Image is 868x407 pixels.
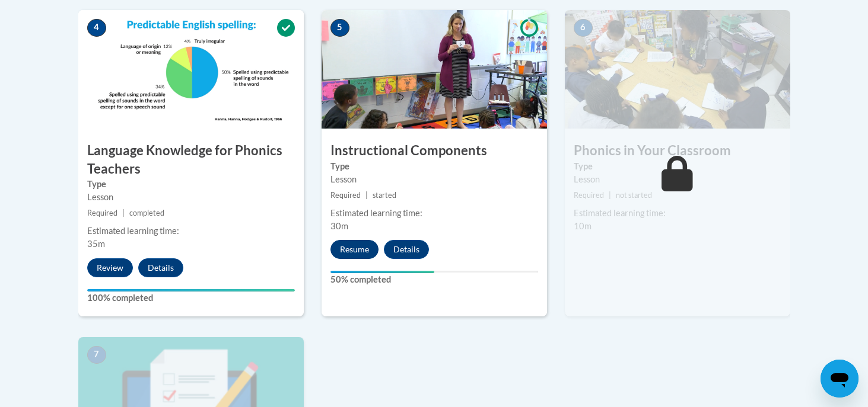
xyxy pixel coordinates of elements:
span: 7 [87,346,106,364]
h3: Language Knowledge for Phonics Teachers [78,142,304,178]
span: 10m [574,221,592,231]
div: Estimated learning time: [87,225,295,238]
button: Resume [330,240,379,259]
label: Type [574,160,781,173]
label: 100% completed [87,291,295,305]
div: Your progress [330,271,434,273]
div: Estimated learning time: [574,207,781,220]
label: Type [87,178,295,191]
label: Type [330,160,538,173]
button: Details [138,258,183,277]
div: Lesson [574,173,781,186]
span: 6 [574,19,593,37]
label: 50% completed [330,273,538,286]
span: 4 [87,19,106,37]
img: Course Image [565,10,790,129]
button: Review [87,258,133,277]
button: Details [384,240,429,259]
h3: Phonics in Your Classroom [565,142,790,160]
span: 5 [330,19,349,37]
div: Lesson [87,191,295,204]
span: | [122,209,125,217]
img: Course Image [78,10,304,129]
span: 30m [330,221,348,231]
span: Required [330,191,361,200]
div: Estimated learning time: [330,207,538,220]
img: Course Image [322,10,547,129]
span: completed [129,209,164,217]
span: Required [87,209,117,217]
span: Required [574,191,604,200]
iframe: Button to launch messaging window [821,360,859,398]
span: started [373,191,396,200]
div: Your progress [87,289,295,291]
span: 35m [87,239,105,249]
div: Lesson [330,173,538,186]
span: | [609,191,611,200]
span: not started [616,191,652,200]
h3: Instructional Components [322,142,547,160]
span: | [365,191,368,200]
